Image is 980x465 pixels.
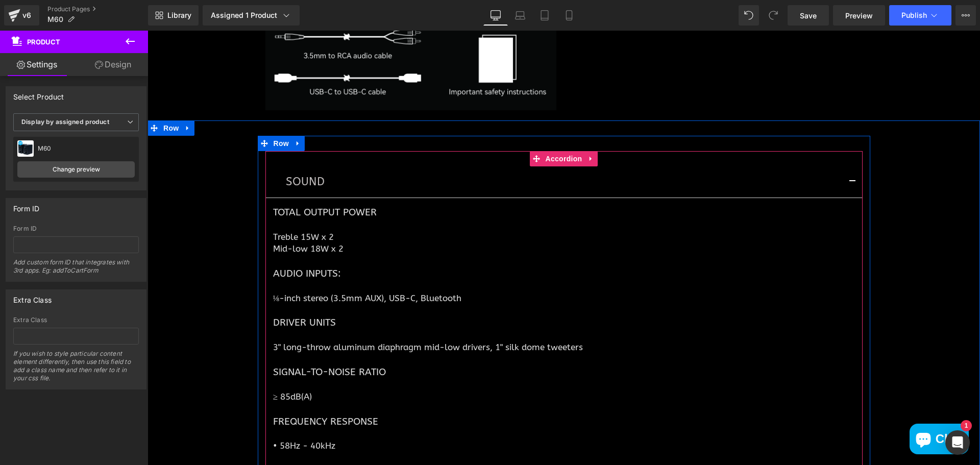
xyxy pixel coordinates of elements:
[4,5,39,26] a: v6
[27,38,60,46] span: Product
[763,5,783,26] button: Redo
[396,120,437,136] span: Accordion
[833,5,885,26] a: Preview
[126,384,707,398] h1: Frequency Response
[437,120,450,136] a: Expand / Collapse
[17,140,34,157] img: pImage
[21,118,109,126] b: Display by assigned product
[800,10,817,21] span: Save
[126,175,707,188] h1: Total Output Power
[508,5,532,26] a: Laptop
[38,145,135,152] div: M60
[126,262,707,274] p: ⅛-inch stereo (3.5mm AUX), USB-C, Bluetooth
[13,350,139,389] div: If you wish to style particular content element differently, then use this field to add a class n...
[126,311,707,323] p: 3" long-throw aluminum diaphragm mid-low drivers, 1" silk dome tweeters
[126,335,707,348] h1: Signal-to-Noise Ratio
[126,360,707,372] p: ≥ 85dB(A)
[76,53,150,76] a: Design
[167,11,191,20] span: Library
[532,5,557,26] a: Tablet
[47,15,63,23] span: M60
[13,225,139,232] div: Form ID
[13,87,64,101] div: Select Product
[557,5,581,26] a: Mobile
[148,5,199,26] a: New Library
[945,430,970,455] div: Open Intercom Messenger
[126,201,707,212] p: Treble 15W x 2
[13,316,139,324] div: Extra Class
[955,5,976,26] button: More
[483,5,508,26] a: Desktop
[144,105,157,120] a: Expand / Collapse
[126,285,707,299] h1: Driver Units
[845,10,873,21] span: Preview
[739,5,759,26] button: Undo
[126,212,707,224] p: Mid-low 18W x 2
[126,236,707,250] h1: Audio Inputs:
[211,10,291,20] div: Assigned 1 Product
[13,290,52,304] div: Extra Class
[13,199,39,213] div: Form ID
[124,105,144,120] span: Row
[47,5,148,13] a: Product Pages
[20,9,33,22] div: v6
[13,90,34,105] span: Row
[13,258,139,281] div: Add custom form ID that integrates with 3rd apps. Eg: addToCartForm
[34,90,47,105] a: Expand / Collapse
[138,143,695,159] p: SOUND
[759,393,824,426] inbox-online-store-chat: Shopify online store chat
[889,5,951,26] button: Publish
[126,409,707,421] p: • 58Hz - 40kHz
[17,161,135,178] a: Change preview
[901,11,927,19] span: Publish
